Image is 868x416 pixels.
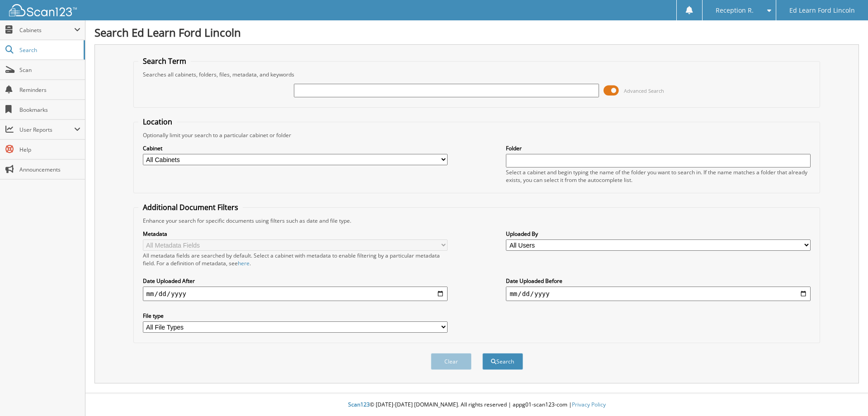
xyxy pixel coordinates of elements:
span: Scan123 [348,401,370,408]
span: User Reports [19,126,74,134]
label: File type [143,312,448,320]
label: Date Uploaded After [143,277,448,285]
span: Announcements [19,166,80,173]
label: Uploaded By [506,230,811,238]
button: Search [482,353,523,370]
label: Cabinet [143,144,448,152]
img: scan123-logo-white.svg [9,4,77,16]
h1: Search Ed Learn Ford Lincoln [94,25,859,40]
input: start [143,287,448,301]
iframe: Chat Widget [823,373,868,416]
div: All metadata fields are searched by default. Select a cabinet with metadata to enable filtering b... [143,252,448,267]
button: Clear [431,353,472,370]
a: Privacy Policy [572,401,606,408]
a: here [238,259,250,267]
span: Help [19,146,80,153]
div: Optionally limit your search to a particular cabinet or folder [138,131,816,139]
div: Searches all cabinets, folders, files, metadata, and keywords [138,71,816,78]
span: Ed Learn Ford Lincoln [789,8,855,13]
span: Bookmarks [19,106,80,114]
span: Advanced Search [624,87,664,94]
span: Search [19,46,79,54]
div: Select a cabinet and begin typing the name of the folder you want to search in. If the name match... [506,168,811,184]
legend: Search Term [138,56,191,66]
label: Folder [506,144,811,152]
div: Enhance your search for specific documents using filters such as date and file type. [138,217,816,225]
label: Date Uploaded Before [506,277,811,285]
legend: Location [138,117,177,127]
input: end [506,287,811,301]
legend: Additional Document Filters [138,202,243,212]
div: © [DATE]-[DATE] [DOMAIN_NAME]. All rights reserved | appg01-scan123-com | [85,394,868,416]
label: Metadata [143,230,448,238]
span: Reception R. [716,8,754,13]
span: Reminders [19,86,80,94]
span: Cabinets [19,26,74,34]
span: Scan [19,66,80,74]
